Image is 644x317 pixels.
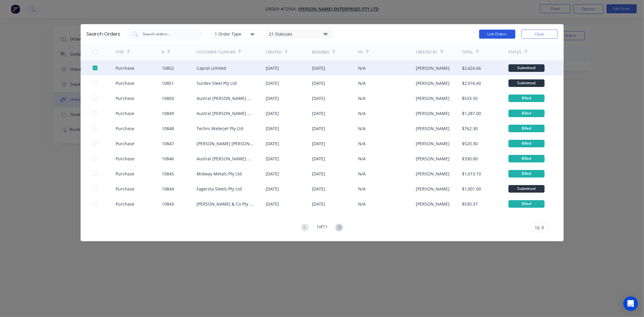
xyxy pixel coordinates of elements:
[266,140,279,147] div: [DATE]
[197,65,226,71] div: Capral Limited
[462,155,478,162] div: $330.00
[358,171,366,177] div: N/A
[416,95,450,101] div: [PERSON_NAME]
[162,125,174,132] div: 10848
[116,65,134,71] div: Purchase
[116,95,134,101] div: Purchase
[462,171,481,177] div: $1,013.10
[416,125,450,132] div: [PERSON_NAME]
[462,201,478,207] div: $530.37
[197,95,254,101] div: Austral [PERSON_NAME] Metals
[162,95,174,101] div: 10850
[116,171,134,177] div: Purchase
[116,155,134,162] div: Purchase
[116,50,124,55] div: TYPE
[197,155,254,162] div: Austral [PERSON_NAME] Metals
[266,65,279,71] div: [DATE]
[358,95,366,101] div: N/A
[312,140,325,147] div: [DATE]
[358,201,366,207] div: N/A
[312,171,325,177] div: [DATE]
[462,125,478,132] div: $762.30
[462,110,481,117] div: $1,287.00
[416,171,450,177] div: [PERSON_NAME]
[535,225,540,231] span: 10
[211,30,259,39] button: 1 Order Type
[197,171,242,177] div: Midway Metals Pty Ltd
[508,79,545,87] div: Submitted
[462,80,481,86] div: $2,974.40
[312,95,325,101] div: [DATE]
[266,50,282,55] div: Created
[87,30,120,38] div: Search Orders
[266,155,279,162] div: [DATE]
[116,80,134,86] div: Purchase
[197,125,243,132] div: Techni Waterjet Pty Ltd
[479,30,515,39] button: Link Orders
[508,110,545,117] div: Billed
[162,80,174,86] div: 10851
[358,80,366,86] div: N/A
[215,31,255,37] div: 1 Order Type
[316,223,328,232] div: 1 of 11
[266,186,279,192] div: [DATE]
[162,110,174,117] div: 10849
[312,186,325,192] div: [DATE]
[162,186,174,192] div: 10844
[462,50,473,55] div: Total
[266,80,279,86] div: [DATE]
[508,50,522,55] div: Status
[162,50,164,55] div: #
[416,186,450,192] div: [PERSON_NAME]
[162,65,174,71] div: 10852
[462,65,481,71] div: $2,424.66
[462,140,478,147] div: $520.30
[416,50,437,55] div: Created By
[116,186,134,192] div: Purchase
[266,95,279,101] div: [DATE]
[508,125,545,132] div: Billed
[116,140,134,147] div: Purchase
[197,140,254,147] div: [PERSON_NAME] [PERSON_NAME] [GEOGRAPHIC_DATA]
[508,200,545,208] div: Billed
[358,140,366,147] div: N/A
[197,80,237,86] div: Surdex Steel Pty Ltd
[416,80,450,86] div: [PERSON_NAME]
[266,31,332,37] div: 21 Statuses
[358,65,366,71] div: N/A
[197,50,235,55] div: Customer / Supplier
[312,201,325,207] div: [DATE]
[116,110,134,117] div: Purchase
[358,155,366,162] div: N/A
[266,110,279,117] div: [DATE]
[197,110,254,117] div: Austral [PERSON_NAME] Metals
[416,65,450,71] div: [PERSON_NAME]
[416,140,450,147] div: [PERSON_NAME]
[508,155,545,162] div: Billed
[358,110,366,117] div: N/A
[312,65,325,71] div: [DATE]
[312,110,325,117] div: [DATE]
[143,31,193,37] input: Search orders...
[508,64,545,72] div: Submitted
[197,201,254,207] div: [PERSON_NAME] & Co Pty Ltd
[266,201,279,207] div: [DATE]
[162,155,174,162] div: 10846
[312,80,325,86] div: [DATE]
[162,171,174,177] div: 10845
[462,186,481,192] div: $1,001.00
[416,155,450,162] div: [PERSON_NAME]
[358,50,363,55] div: PO
[266,171,279,177] div: [DATE]
[197,186,242,192] div: Fagersta Steels Pty Ltd
[266,125,279,132] div: [DATE]
[462,95,478,101] div: $533.50
[416,110,450,117] div: [PERSON_NAME]
[508,140,545,147] div: Billed
[162,201,174,207] div: 10843
[312,50,329,55] div: Required
[508,185,545,193] div: Submitted
[312,125,325,132] div: [DATE]
[358,125,366,132] div: N/A
[312,155,325,162] div: [DATE]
